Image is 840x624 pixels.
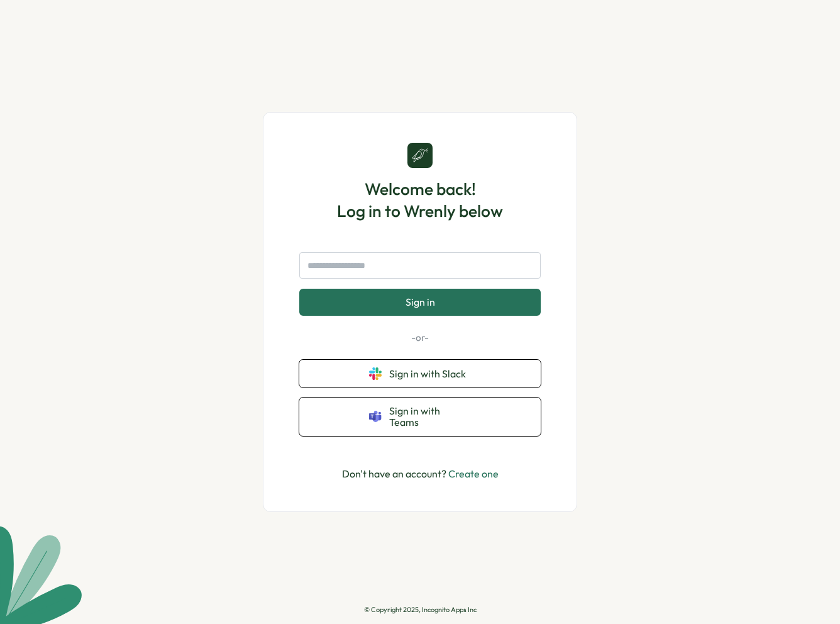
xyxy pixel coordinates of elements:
[342,466,499,482] p: Don't have an account?
[406,296,435,308] span: Sign in
[299,360,541,387] button: Sign in with Slack
[299,398,541,436] button: Sign in with Teams
[389,405,471,428] span: Sign in with Teams
[337,178,503,222] h1: Welcome back! Log in to Wrenly below
[299,331,541,345] p: -or-
[389,368,471,379] span: Sign in with Slack
[299,289,541,315] button: Sign in
[448,467,499,480] a: Create one
[364,606,477,614] p: © Copyright 2025, Incognito Apps Inc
